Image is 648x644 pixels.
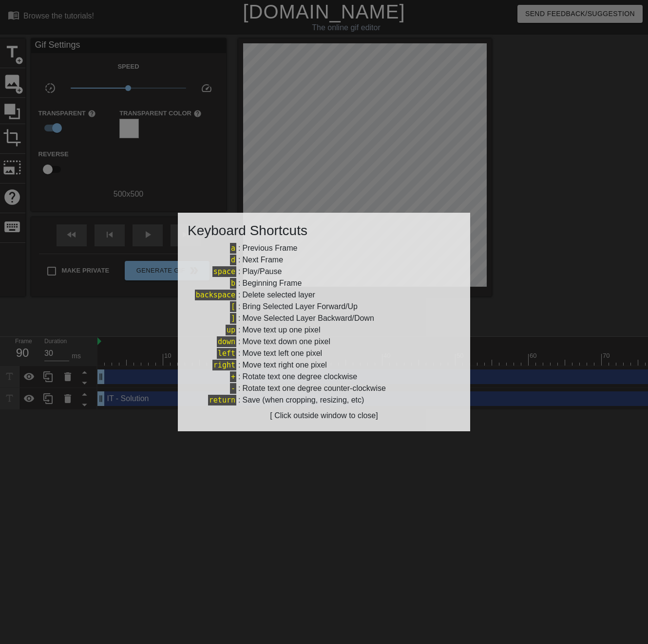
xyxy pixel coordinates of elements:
div: : [188,336,460,348]
div: Rotate text one degree counter-clockwise [242,383,385,394]
h3: Keyboard Shortcuts [188,222,460,239]
span: up [226,325,236,335]
span: [ [230,301,236,312]
span: space [212,266,236,277]
span: ] [230,313,236,324]
div: : [188,394,460,406]
span: - [230,383,236,394]
div: [ Click outside window to close] [188,410,460,422]
div: Next Frame [242,254,283,266]
div: Save (when cropping, resizing, etc) [242,394,364,406]
div: : [188,348,460,359]
div: Move text up one pixel [242,324,320,336]
span: return [208,395,236,405]
span: backspace [195,290,236,300]
span: right [212,360,236,370]
span: + [230,371,236,382]
div: Move text right one pixel [242,359,326,371]
div: : [188,359,460,371]
div: Delete selected layer [242,289,315,301]
div: : [188,242,460,254]
div: : [188,313,460,324]
div: Move text left one pixel [242,348,322,359]
div: Move Selected Layer Backward/Down [242,313,374,324]
div: Play/Pause [242,266,282,277]
div: Rotate text one degree clockwise [242,371,357,383]
div: : [188,324,460,336]
div: Beginning Frame [242,277,302,289]
span: down [217,336,236,347]
span: d [230,255,236,265]
span: left [217,348,236,359]
div: Bring Selected Layer Forward/Up [242,301,358,313]
div: : [188,301,460,313]
span: b [230,278,236,289]
div: Previous Frame [242,242,297,254]
div: : [188,266,460,277]
span: a [230,243,236,254]
div: : [188,371,460,383]
div: : [188,254,460,266]
div: Move text down one pixel [242,336,330,348]
div: : [188,383,460,394]
div: : [188,277,460,289]
div: : [188,289,460,301]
